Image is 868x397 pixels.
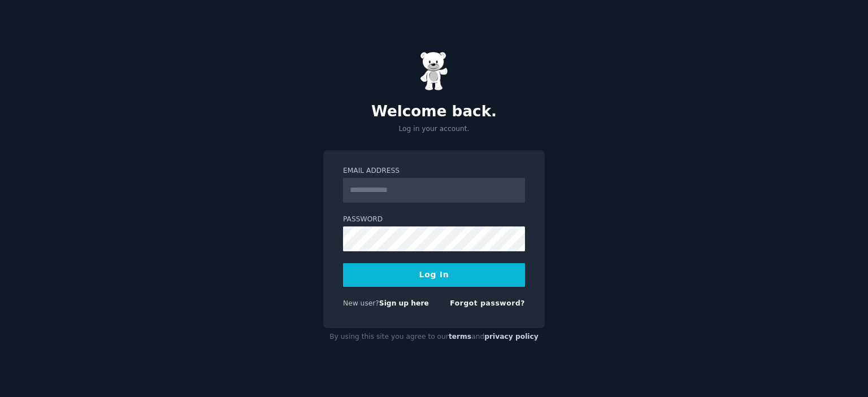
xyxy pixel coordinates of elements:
[343,299,379,307] span: New user?
[323,328,545,346] div: By using this site you agree to our and
[323,103,545,121] h2: Welcome back.
[449,333,471,341] a: terms
[379,299,429,307] a: Sign up here
[343,166,525,176] label: Email Address
[343,263,525,287] button: Log In
[484,333,539,341] a: privacy policy
[420,51,448,91] img: Gummy Bear
[343,215,525,225] label: Password
[323,124,545,134] p: Log in your account.
[450,299,525,307] a: Forgot password?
